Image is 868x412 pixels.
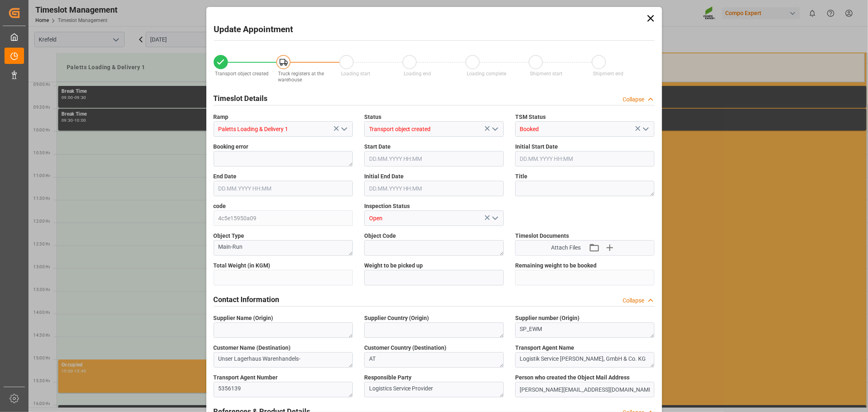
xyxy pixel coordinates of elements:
span: Loading complete [467,71,506,77]
span: Person who created the Object Mail Address [515,373,630,382]
span: Transport object created [215,71,269,77]
h2: Update Appointment [214,23,293,36]
span: Object Code [364,232,396,240]
span: Weight to be picked up [364,261,423,270]
span: Remaining weight to be booked [515,261,597,270]
textarea: Unser Lagerhaus Warenhandels- [214,352,353,368]
span: Status [364,113,381,121]
span: TSM Status [515,113,546,121]
button: open menu [338,123,350,136]
span: Shipment end [593,71,623,77]
input: DD.MM.YYYY HH:MM [364,181,504,196]
span: Start Date [364,142,391,151]
textarea: SP_EWM [515,322,655,338]
span: Shipment start [530,71,562,77]
span: Customer Name (Destination) [214,344,291,352]
span: Title [515,172,527,181]
span: Transport Agent Name [515,344,574,352]
textarea: 5356139 [214,382,353,397]
span: Loading start [341,71,370,77]
h2: Timeslot Details [214,93,268,104]
input: DD.MM.YYYY HH:MM [515,151,655,167]
textarea: Logistics Service Provider [364,382,504,397]
span: Attach Files [551,243,581,252]
button: open menu [639,123,652,136]
button: open menu [488,212,501,225]
span: Supplier Name (Origin) [214,314,273,322]
input: DD.MM.YYYY HH:MM [364,151,504,167]
span: Customer Country (Destination) [364,344,446,352]
span: Initial End Date [364,172,404,181]
span: Timeslot Documents [515,232,569,240]
textarea: AT [364,352,504,368]
textarea: Logistik Service [PERSON_NAME], GmbH & Co. KG [515,352,655,368]
span: Loading end [404,71,431,77]
span: Object Type [214,232,245,240]
input: Type to search/select [364,121,504,137]
span: Booking error [214,142,249,151]
span: End Date [214,172,237,181]
span: Ramp [214,113,229,121]
div: Collapse [623,95,645,104]
input: Type to search/select [214,121,353,137]
textarea: Main-Run [214,240,353,256]
span: code [214,202,226,210]
span: Inspection Status [364,202,410,210]
button: open menu [488,123,501,136]
span: Supplier Country (Origin) [364,314,429,322]
span: Supplier number (Origin) [515,314,579,322]
span: Transport Agent Number [214,373,278,382]
span: Total Weight (in KGM) [214,261,271,270]
span: Initial Start Date [515,142,558,151]
span: Truck registers at the warehouse [278,71,324,83]
div: Collapse [623,296,645,305]
input: DD.MM.YYYY HH:MM [214,181,353,196]
h2: Contact Information [214,294,280,305]
span: Responsible Party [364,373,411,382]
